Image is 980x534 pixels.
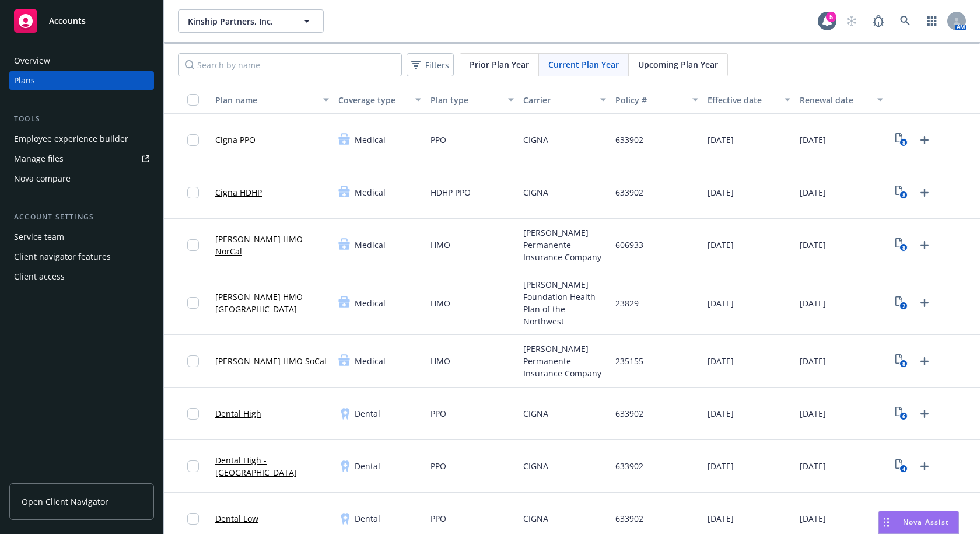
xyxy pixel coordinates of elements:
span: [DATE] [708,297,734,309]
span: [DATE] [800,355,826,367]
text: 6 [902,413,905,420]
div: Client access [14,267,65,286]
span: Medical [355,297,386,309]
span: Dental [355,407,380,420]
a: Report a Bug [867,9,890,33]
a: Upload Plan Documents [915,457,934,476]
span: [DATE] [800,407,826,420]
button: Coverage type [334,86,426,114]
a: Dental High - [GEOGRAPHIC_DATA] [215,454,329,479]
span: [DATE] [800,239,826,251]
span: Filters [409,57,452,74]
span: HDHP PPO [430,186,471,198]
a: Switch app [921,9,944,33]
span: PPO [430,134,446,146]
span: 633902 [615,186,643,198]
div: Nova compare [14,169,71,188]
div: Policy # [615,94,685,106]
input: Toggle Row Selected [187,408,199,420]
span: [DATE] [708,407,734,420]
span: CIGNA [523,186,548,198]
span: [PERSON_NAME] Permanente Insurance Company [523,226,606,263]
button: Policy # [611,86,703,114]
a: Upload Plan Documents [915,352,934,371]
div: Client navigator features [14,247,111,266]
a: View Plan Documents [892,457,911,476]
button: Effective date [703,86,795,114]
span: HMO [430,297,450,309]
div: Coverage type [338,94,408,106]
span: Medical [355,355,386,367]
span: Open Client Navigator [22,495,108,508]
span: [DATE] [800,460,826,472]
a: [PERSON_NAME] HMO SoCal [215,355,327,367]
a: Upload Plan Documents [915,509,934,528]
div: Plan name [215,94,316,106]
input: Toggle Row Selected [187,460,199,472]
span: PPO [430,407,446,420]
a: View Plan Documents [892,352,911,371]
input: Toggle Row Selected [187,513,199,525]
div: Plans [14,71,35,90]
span: 633902 [615,407,643,420]
button: Kinship Partners, Inc. [178,9,324,33]
span: 633902 [615,134,643,146]
span: [DATE] [708,460,734,472]
button: Renewal date [795,86,887,114]
a: Upload Plan Documents [915,404,934,423]
span: Nova Assist [903,517,949,527]
span: Medical [355,239,386,251]
a: Service team [9,228,154,246]
span: HMO [430,355,450,367]
a: View Plan Documents [892,294,911,312]
a: View Plan Documents [892,183,911,202]
span: [DATE] [800,512,826,525]
a: Overview [9,51,154,70]
a: Search [894,9,917,33]
a: Cigna PPO [215,134,256,146]
text: 8 [902,191,905,199]
a: [PERSON_NAME] HMO [GEOGRAPHIC_DATA] [215,291,329,315]
span: Medical [355,186,386,198]
span: Prior Plan Year [470,58,529,71]
input: Toggle Row Selected [187,239,199,251]
span: Medical [355,134,386,146]
input: Search by name [178,53,402,76]
input: Toggle Row Selected [187,355,199,367]
span: Current Plan Year [548,58,619,71]
span: CIGNA [523,134,548,146]
input: Select all [187,94,199,106]
text: 8 [902,244,905,252]
a: Nova compare [9,169,154,188]
div: Effective date [708,94,778,106]
a: Client access [9,267,154,286]
div: Plan type [430,94,501,106]
a: Start snowing [840,9,863,33]
button: Nova Assist [878,511,959,534]
span: 633902 [615,512,643,525]
button: Plan type [426,86,518,114]
div: Service team [14,228,64,246]
button: Filters [407,53,454,76]
a: Plans [9,71,154,90]
a: Upload Plan Documents [915,131,934,149]
a: Manage files [9,149,154,168]
span: HMO [430,239,450,251]
div: Drag to move [879,511,894,533]
input: Toggle Row Selected [187,297,199,309]
a: [PERSON_NAME] HMO NorCal [215,233,329,257]
div: 5 [826,12,836,22]
div: Employee experience builder [14,130,128,148]
a: Upload Plan Documents [915,294,934,312]
a: View Plan Documents [892,236,911,254]
a: Accounts [9,5,154,37]
a: Employee experience builder [9,130,154,148]
a: Dental High [215,407,261,420]
span: [DATE] [708,186,734,198]
a: Upload Plan Documents [915,236,934,254]
text: 8 [902,360,905,368]
span: CIGNA [523,460,548,472]
span: CIGNA [523,407,548,420]
span: 23829 [615,297,639,309]
div: Tools [9,113,154,125]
